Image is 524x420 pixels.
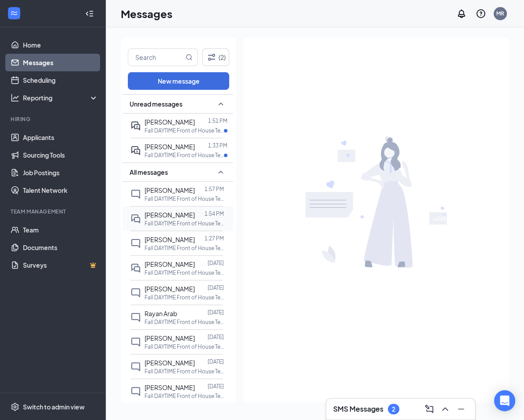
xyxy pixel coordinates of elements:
svg: SmallChevronUp [216,99,226,109]
span: [PERSON_NAME] [145,143,195,151]
p: [DATE] [208,309,224,316]
h3: SMS Messages [333,404,383,414]
button: Minimize [454,402,468,416]
p: Fall DAYTIME Front of House Team Member at [GEOGRAPHIC_DATA] ([GEOGRAPHIC_DATA]) [145,195,224,203]
svg: DoubleChat [130,263,141,273]
svg: QuestionInfo [476,8,486,19]
div: Open Intercom Messenger [494,390,515,411]
span: [PERSON_NAME] [145,236,195,243]
div: Team Management [11,208,97,215]
svg: ChevronUp [440,404,450,414]
svg: Settings [11,402,19,411]
span: [PERSON_NAME] [145,334,195,342]
p: 1:51 PM [208,117,227,125]
p: Fall DAYTIME Front of House Team Member at [GEOGRAPHIC_DATA] [145,294,224,301]
svg: ChatInactive [130,386,141,397]
svg: ActiveDoubleChat [130,145,141,156]
button: ComposeMessage [422,402,436,416]
a: Documents [23,239,98,256]
svg: ChatInactive [130,189,141,199]
span: [PERSON_NAME] [145,186,195,194]
p: 1:27 PM [204,235,224,242]
svg: ChatInactive [130,287,141,298]
h1: Messages [121,6,172,21]
span: [PERSON_NAME] [145,211,195,219]
button: Filter (2) [202,48,229,66]
svg: ChatInactive [130,312,141,323]
div: Reporting [23,93,99,102]
p: 1:57 PM [204,185,224,193]
p: Fall DAYTIME Front of House Team Member at [GEOGRAPHIC_DATA] [145,368,224,375]
button: ChevronUp [438,402,452,416]
a: Job Postings [23,164,98,181]
span: [PERSON_NAME] [145,383,195,391]
p: [DATE] [208,333,224,341]
a: Applicants [23,129,98,146]
svg: ComposeMessage [424,404,435,414]
svg: ActiveDoubleChat [130,121,141,131]
svg: Minimize [456,404,466,414]
a: SurveysCrown [23,256,98,274]
svg: DoubleChat [130,214,141,224]
p: Fall DAYTIME Front of House Team Member at [GEOGRAPHIC_DATA] ([GEOGRAPHIC_DATA]) [145,269,224,276]
input: Search [128,49,184,66]
svg: ChatInactive [130,238,141,249]
div: MR [496,10,504,17]
a: Scheduling [23,71,98,89]
p: Fall DAYTIME Front of House Team Member at [GEOGRAPHIC_DATA] ([GEOGRAPHIC_DATA]) [145,392,224,400]
p: Fall DAYTIME Front of House Team Member at [GEOGRAPHIC_DATA] ([GEOGRAPHIC_DATA]) [145,343,224,350]
p: Fall DAYTIME Front of House Team Member at [GEOGRAPHIC_DATA] ([GEOGRAPHIC_DATA]) [145,151,224,159]
a: Team [23,221,98,239]
svg: Notifications [456,8,467,19]
span: [PERSON_NAME] [145,260,195,268]
a: Home [23,36,98,54]
p: [DATE] [208,358,224,365]
svg: ChatInactive [130,361,141,372]
p: 1:33 PM [208,142,227,149]
svg: Collapse [85,9,94,18]
p: [DATE] [208,383,224,390]
svg: Analysis [11,93,19,102]
a: Messages [23,54,98,71]
p: Fall DAYTIME Front of House Team Member at [GEOGRAPHIC_DATA] ([GEOGRAPHIC_DATA]) [145,127,224,134]
span: [PERSON_NAME] [145,118,195,126]
p: 1:54 PM [204,210,224,217]
svg: ChatInactive [130,337,141,347]
p: [DATE] [208,259,224,267]
div: 2 [392,405,395,413]
svg: SmallChevronUp [216,167,226,177]
svg: Filter [206,52,217,63]
a: Talent Network [23,181,98,199]
span: [PERSON_NAME] [145,359,195,367]
div: Switch to admin view [23,402,85,411]
p: Fall DAYTIME Front of House Team Member at [GEOGRAPHIC_DATA] ([GEOGRAPHIC_DATA]) [145,244,224,252]
span: [PERSON_NAME] [145,285,195,293]
button: New message [128,72,229,90]
a: Sourcing Tools [23,146,98,164]
div: Hiring [11,115,97,123]
span: All messages [130,168,168,177]
svg: WorkstreamLogo [10,9,19,18]
span: Unread messages [130,99,182,108]
svg: MagnifyingGlass [186,54,193,61]
p: Fall DAYTIME Front of House Team Member at [GEOGRAPHIC_DATA] [145,318,224,326]
p: Fall DAYTIME Front of House Team Member at [GEOGRAPHIC_DATA] ([GEOGRAPHIC_DATA]) [145,220,224,227]
p: [DATE] [208,284,224,291]
span: Rayan Arab [145,309,177,317]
